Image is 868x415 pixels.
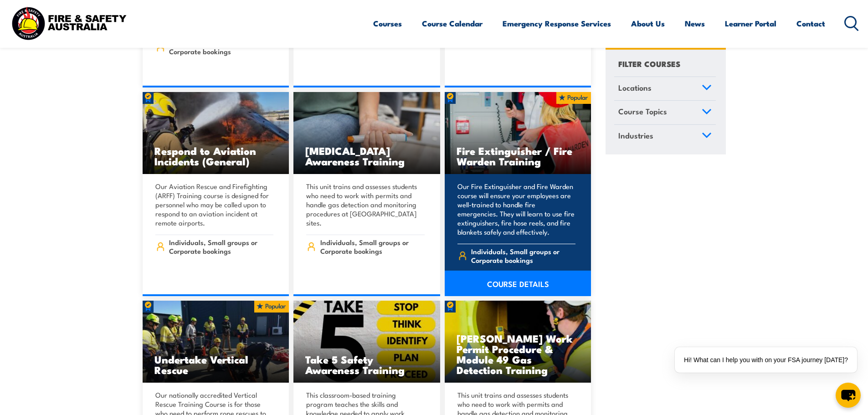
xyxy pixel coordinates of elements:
img: Respond to Aviation Incident (General) TRAINING [143,92,289,174]
h3: Respond to Aviation Incidents (General) [154,145,277,166]
span: Course Topics [618,106,667,118]
span: Industries [618,129,653,142]
h3: [MEDICAL_DATA] Awareness Training [305,145,428,166]
div: Hi! What can I help you with on your FSA journey [DATE]? [675,347,857,373]
a: Respond to Aviation Incidents (General) [143,92,289,174]
a: [PERSON_NAME] Work Permit Procedure & Module 49 Gas Detection Training [445,301,591,383]
p: Our Aviation Rescue and Firefighting (ARFF) Training course is designed for personnel who may be ... [155,182,274,227]
a: News [685,11,705,36]
a: COURSE DETAILS [445,271,591,296]
h3: Fire Extinguisher / Fire Warden Training [457,145,580,166]
span: Individuals, Small groups or Corporate bookings [169,38,273,56]
span: Locations [618,82,652,94]
h4: FILTER COURSES [618,57,680,70]
span: Individuals, Small groups or Corporate bookings [320,238,425,255]
img: Santos Work Permit Procedure & Module 49 Gas Detection Training (1) [445,301,591,383]
button: chat-button [836,383,861,408]
a: About Us [631,11,665,36]
a: Emergency Response Services [503,11,611,36]
a: Course Calendar [422,11,483,36]
img: Fire Extinguisher Fire Warden Training [445,92,591,174]
a: Courses [373,11,402,36]
a: Undertake Vertical Rescue [143,301,289,383]
a: Contact [796,11,825,36]
a: Course Topics [614,101,716,125]
a: [MEDICAL_DATA] Awareness Training [293,92,440,174]
h3: Take 5 Safety Awareness Training [305,354,428,375]
span: Individuals, Small groups or Corporate bookings [471,247,575,264]
a: Locations [614,77,716,101]
img: Take 5 Safety Awareness Training [293,301,440,383]
img: Anaphylaxis Awareness TRAINING [293,92,440,174]
p: Our Fire Extinguisher and Fire Warden course will ensure your employees are well-trained to handl... [457,182,576,236]
h3: [PERSON_NAME] Work Permit Procedure & Module 49 Gas Detection Training [457,333,580,375]
a: Fire Extinguisher / Fire Warden Training [445,92,591,174]
img: Undertake Vertical Rescue (1) [143,301,289,383]
h3: Undertake Vertical Rescue [154,354,277,375]
p: This unit trains and assesses students who need to work with permits and handle gas detection and... [306,182,425,227]
a: Industries [614,125,716,149]
a: Learner Portal [725,11,776,36]
span: Individuals, Small groups or Corporate bookings [169,238,273,255]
